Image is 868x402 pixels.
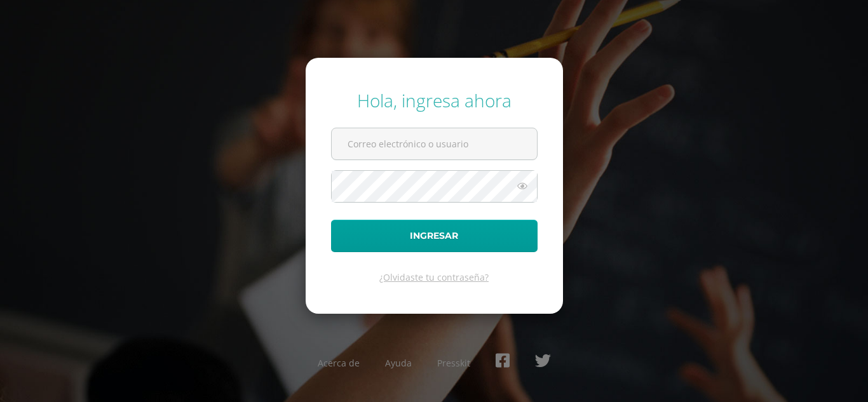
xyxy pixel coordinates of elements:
[437,357,470,369] a: Presskit
[331,220,538,252] button: Ingresar
[385,357,412,369] a: Ayuda
[379,271,489,283] a: ¿Olvidaste tu contraseña?
[332,128,537,159] input: Correo electrónico o usuario
[331,88,538,112] div: Hola, ingresa ahora
[318,357,360,369] a: Acerca de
